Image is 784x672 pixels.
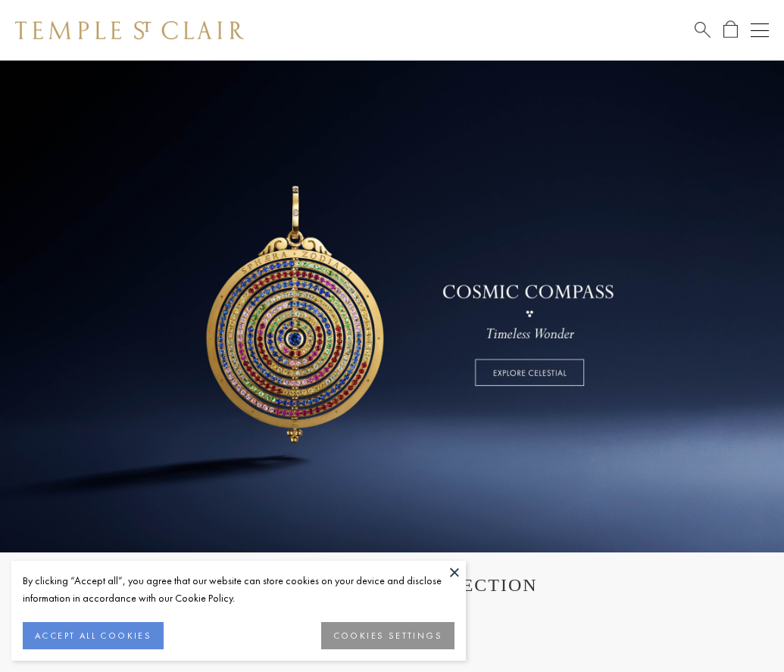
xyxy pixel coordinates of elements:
a: Search [695,20,711,39]
button: COOKIES SETTINGS [321,622,454,649]
a: Open Shopping Bag [723,20,738,39]
button: ACCEPT ALL COOKIES [23,622,164,649]
div: By clicking “Accept all”, you agree that our website can store cookies on your device and disclos... [23,572,454,607]
img: Temple St. Clair [15,21,244,39]
button: Open navigation [751,21,769,39]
